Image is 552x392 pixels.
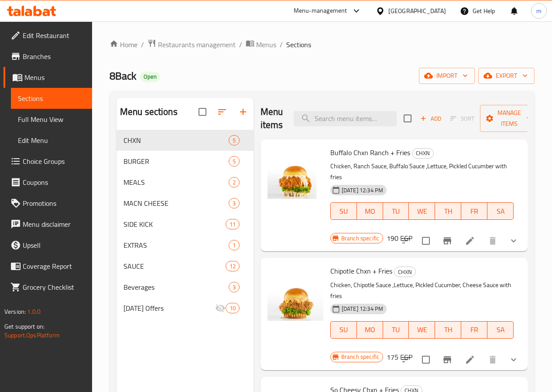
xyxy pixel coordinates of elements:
[3,214,92,235] a: Menu disclaimer
[23,219,85,229] span: Menu disclaimer
[387,323,406,336] span: TU
[4,306,26,317] span: Version:
[426,70,468,81] span: import
[487,202,514,220] button: SA
[409,202,435,220] button: WE
[461,202,487,220] button: FR
[412,205,432,218] span: WE
[491,205,510,218] span: SA
[338,234,383,243] span: Branch specific
[229,157,239,166] span: 5
[360,323,380,336] span: MO
[123,198,229,208] div: MACN CHEESE
[3,193,92,214] a: Promotions
[536,6,542,16] span: m
[357,202,383,220] button: MO
[394,267,416,277] div: CHXN
[334,323,353,336] span: SU
[117,126,254,322] nav: Menu sections
[261,105,283,132] h2: Menu items
[226,261,240,271] div: items
[412,323,432,336] span: WE
[396,230,417,251] button: sort-choices
[123,261,226,271] span: SAUCE
[417,350,435,369] span: Select to update
[388,6,446,16] div: [GEOGRAPHIC_DATA]
[286,39,311,50] span: Sections
[141,39,144,50] li: /
[215,303,226,313] svg: Inactive section
[110,39,535,50] nav: breadcrumb
[233,101,254,122] button: Add section
[117,277,254,298] div: Beverages3
[229,198,240,208] div: items
[480,105,538,132] button: Manage items
[439,205,458,218] span: TH
[398,109,417,128] span: Select section
[383,202,409,220] button: TU
[226,303,240,313] div: items
[23,282,85,292] span: Grocery Checklist
[437,230,458,251] button: Branch-specific-item
[491,323,510,336] span: SA
[445,112,480,125] span: Select section first
[338,353,383,361] span: Branch specific
[503,349,524,370] button: show more
[18,114,85,125] span: Full Menu View
[226,220,239,229] span: 11
[465,236,475,246] a: Edit menu item
[120,105,178,118] h2: Menu sections
[140,72,160,82] div: Open
[117,172,254,193] div: MEALS2
[229,199,239,208] span: 3
[11,109,92,130] a: Full Menu View
[4,330,60,341] a: Support.OpsPlatform
[229,135,240,146] div: items
[229,241,239,250] span: 1
[461,321,487,339] button: FR
[412,148,434,159] div: CHXN
[117,151,254,172] div: BURGER5
[11,130,92,151] a: Edit Menu
[482,230,503,251] button: delete
[485,70,528,81] span: export
[357,321,383,339] button: MO
[3,46,92,67] a: Branches
[3,172,92,193] a: Coupons
[229,283,239,291] span: 3
[503,230,524,251] button: show more
[4,321,45,332] span: Get support on:
[330,202,357,220] button: SU
[110,39,137,50] a: Home
[23,177,85,187] span: Coupons
[435,202,461,220] button: TH
[123,177,229,187] span: MEALS
[158,39,236,50] span: Restaurants management
[229,136,239,145] span: 5
[437,349,458,370] button: Branch-specific-item
[229,178,239,187] span: 2
[117,235,254,256] div: EXTRAS1
[117,256,254,277] div: SAUCE12
[23,51,85,62] span: Branches
[419,68,475,84] button: import
[3,256,92,277] a: Coverage Report
[294,6,347,16] div: Menu-management
[508,236,519,246] svg: Show Choices
[256,39,276,50] span: Menus
[3,235,92,256] a: Upsell
[478,68,535,84] button: export
[387,351,412,363] h6: 175 EGP
[123,219,226,229] span: SIDE KICK
[417,232,435,250] span: Select to update
[123,282,229,292] div: Beverages
[23,240,85,250] span: Upsell
[330,161,514,183] p: Chicken, Ranch Sauce, Buffalo Sauce ,Lettuce, Pickled Cucumber with fries
[229,282,240,292] div: items
[482,349,503,370] button: delete
[487,321,514,339] button: SA
[417,112,445,125] span: Add item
